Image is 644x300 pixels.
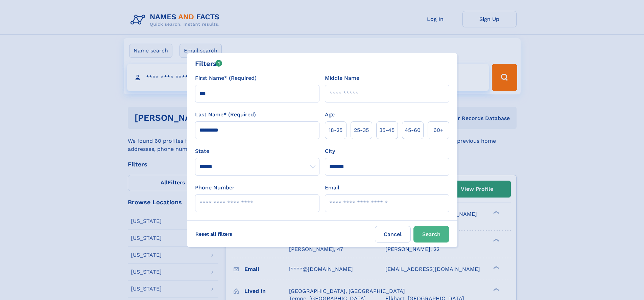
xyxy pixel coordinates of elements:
[191,226,237,242] label: Reset all filters
[325,184,339,192] label: Email
[325,111,335,119] label: Age
[413,226,449,243] button: Search
[195,147,319,155] label: State
[329,126,342,134] span: 18‑25
[195,74,257,82] label: First Name* (Required)
[195,184,235,192] label: Phone Number
[405,126,421,134] span: 45‑60
[433,126,444,134] span: 60+
[195,59,222,69] div: Filters
[354,126,369,134] span: 25‑35
[195,111,256,119] label: Last Name* (Required)
[325,74,359,82] label: Middle Name
[375,226,411,243] label: Cancel
[325,147,335,155] label: City
[379,126,395,134] span: 35‑45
